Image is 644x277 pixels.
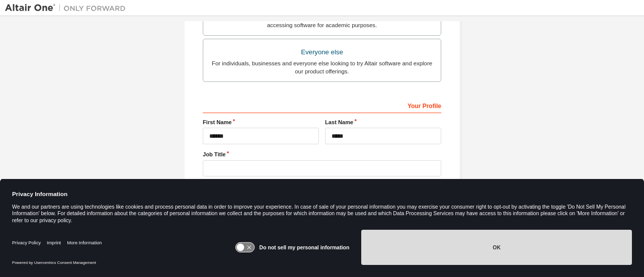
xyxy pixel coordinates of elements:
[325,118,441,126] label: Last Name
[203,97,441,113] div: Your Profile
[209,45,435,59] div: Everyone else
[5,3,131,13] img: Altair One
[209,59,435,75] div: For individuals, businesses and everyone else looking to try Altair software and explore our prod...
[203,150,441,158] label: Job Title
[209,13,435,29] div: For faculty & administrators of academic institutions administering students and accessing softwa...
[203,118,319,126] label: First Name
